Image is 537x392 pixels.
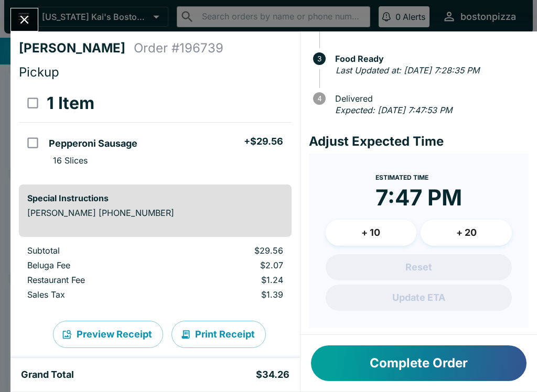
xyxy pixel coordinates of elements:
[27,275,163,285] p: Restaurant Fee
[134,40,223,56] h4: Order # 196739
[256,368,289,381] h5: $34.26
[19,40,134,56] h4: [PERSON_NAME]
[330,94,529,103] span: Delivered
[180,275,283,285] p: $1.24
[375,184,462,211] time: 7:47 PM
[309,134,529,149] h4: Adjust Expected Time
[27,208,283,218] p: [PERSON_NAME] [PHONE_NUMBER]
[53,155,88,166] p: 16 Slices
[27,245,163,256] p: Subtotal
[335,105,452,115] em: Expected: [DATE] 7:47:53 PM
[27,193,283,203] h6: Special Instructions
[180,245,283,256] p: $29.56
[375,173,428,181] span: Estimated Time
[27,260,163,270] p: Beluga Fee
[49,137,137,150] h5: Pepperoni Sausage
[180,260,283,270] p: $2.07
[330,54,529,63] span: Food Ready
[19,84,292,176] table: orders table
[317,94,321,103] text: 4
[19,245,292,304] table: orders table
[47,93,94,114] h3: 1 Item
[421,220,512,246] button: + 20
[53,321,163,348] button: Preview Receipt
[326,220,417,246] button: + 10
[19,64,59,80] span: Pickup
[11,8,38,31] button: Close
[336,65,479,75] em: Last Updated at: [DATE] 7:28:35 PM
[21,368,74,381] h5: Grand Total
[180,289,283,300] p: $1.39
[171,321,266,348] button: Print Receipt
[244,135,283,148] h5: + $29.56
[311,345,527,381] button: Complete Order
[317,55,321,63] text: 3
[27,289,163,300] p: Sales Tax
